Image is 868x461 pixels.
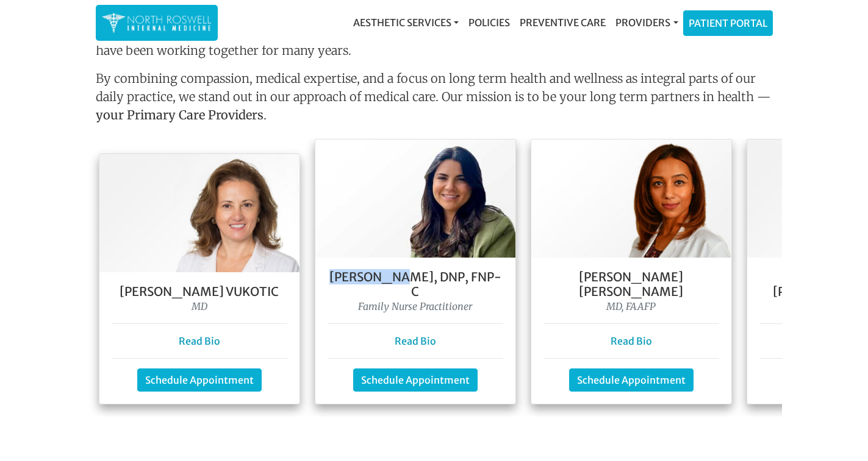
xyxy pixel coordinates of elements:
a: Read Bio [395,335,436,347]
a: Providers [611,10,683,35]
img: North Roswell Internal Medicine [102,11,212,35]
img: Dr. Farah Mubarak Ali MD, FAAFP [531,139,731,258]
a: Patient Portal [684,11,772,35]
strong: your Primary Care Providers [96,107,264,122]
a: Policies [464,10,515,35]
h5: [PERSON_NAME] [PERSON_NAME] [543,270,719,299]
h5: [PERSON_NAME] Vukotic [112,284,287,299]
p: By combining compassion, medical expertise, and a focus on long term health and wellness as integ... [96,69,773,129]
h5: [PERSON_NAME], DNP, FNP- C [328,270,503,299]
a: Schedule Appointment [569,368,694,392]
a: Read Bio [179,335,220,347]
a: Schedule Appointment [353,368,478,392]
a: Preventive Care [515,10,611,35]
a: Aesthetic Services [348,10,464,35]
img: Dr. Goga Vukotis [99,154,299,272]
i: MD [192,300,207,312]
a: Schedule Appointment [137,368,262,392]
i: Family Nurse Practitioner [358,300,472,312]
a: Read Bio [611,335,652,347]
i: MD, FAAFP [606,300,656,312]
